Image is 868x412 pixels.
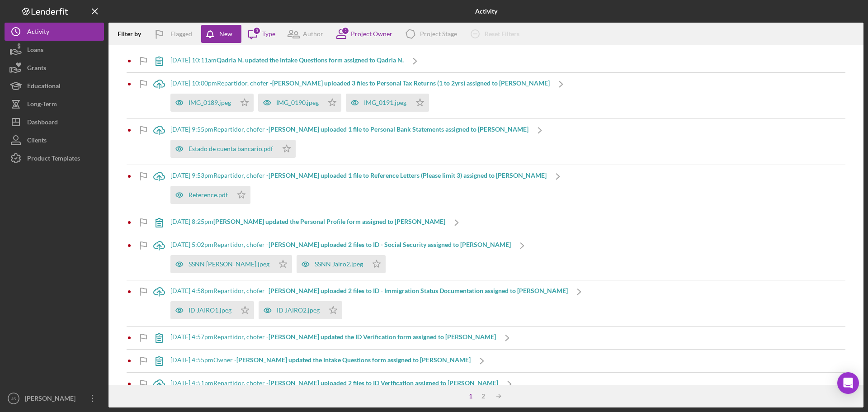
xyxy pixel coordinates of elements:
[475,8,497,15] b: Activity
[148,25,201,43] button: Flagged
[5,59,104,77] button: Grants
[5,41,104,59] button: Loans
[170,186,250,204] button: Reference.pdf
[189,260,269,268] div: SSNN [PERSON_NAME].jpeg
[148,50,426,72] a: [DATE] 10:11amQadria N. updated the Intake Questions form assigned to Qadria N.
[5,389,104,407] button: JS[PERSON_NAME]
[464,393,477,400] div: 1
[27,149,80,170] div: Product Templates
[253,27,261,35] div: 3
[170,25,192,43] div: Flagged
[837,372,859,394] div: Open Intercom Messenger
[170,80,550,87] div: [DATE] 10:00pm Repartidor, chofer -
[346,94,429,112] button: IMG_0191.jpeg
[148,211,468,234] a: [DATE] 8:25pm[PERSON_NAME] updated the Personal Profile form assigned to [PERSON_NAME]
[269,171,547,179] b: [PERSON_NAME] uploaded 1 file to Reference Letters (Please limit 3) assigned to [PERSON_NAME]
[272,79,550,87] b: [PERSON_NAME] uploaded 3 files to Personal Tax Returns (1 to 2yrs) assigned to [PERSON_NAME]
[23,389,81,410] div: [PERSON_NAME]
[259,301,342,319] button: ID JAIRO2.jpeg
[269,241,511,248] b: [PERSON_NAME] uploaded 2 files to ID - Social Security assigned to [PERSON_NAME]
[477,393,490,400] div: 2
[315,260,363,268] div: SSNN Jairo2.jpeg
[148,327,519,349] a: [DATE] 4:57pmRepartidor, chofer -[PERSON_NAME] updated the ID Verification form assigned to [PERS...
[189,145,273,152] div: Estado de cuenta bancario.pdf
[27,59,46,79] div: Grants
[5,113,104,131] button: Dashboard
[27,113,58,133] div: Dashboard
[420,30,457,38] div: Project Stage
[189,191,228,199] div: Reference.pdf
[170,94,254,112] button: IMG_0189.jpeg
[189,99,231,106] div: IMG_0189.jpeg
[27,23,49,43] div: Activity
[170,172,547,179] div: [DATE] 9:53pm Repartidor, chofer -
[269,379,498,387] b: [PERSON_NAME] uploaded 2 files to ID Verification assigned to [PERSON_NAME]
[189,307,231,314] div: ID JAIRO1.jpeg
[303,30,323,38] div: Author
[170,255,292,273] button: SSNN [PERSON_NAME].jpeg
[118,30,148,38] div: Filter by
[27,95,57,115] div: Long-Term
[170,356,471,364] div: [DATE] 4:55pm Owner -
[148,280,590,326] a: [DATE] 4:58pmRepartidor, chofer -[PERSON_NAME] uploaded 2 files to ID - Immigration Status Docume...
[341,27,349,35] div: 2
[201,25,241,43] button: New
[269,333,496,341] b: [PERSON_NAME] updated the ID Verification form assigned to [PERSON_NAME]
[5,149,104,167] button: Product Templates
[170,379,498,387] div: [DATE] 4:51pm Repartidor, chofer -
[170,301,254,319] button: ID JAIRO1.jpeg
[276,99,319,106] div: IMG_0190.jpeg
[236,356,471,364] b: [PERSON_NAME] updated the Intake Questions form assigned to [PERSON_NAME]
[364,99,406,106] div: IMG_0191.jpeg
[5,131,104,149] button: Clients
[170,218,445,225] div: [DATE] 8:25pm
[148,73,572,118] a: [DATE] 10:00pmRepartidor, chofer -[PERSON_NAME] uploaded 3 files to Personal Tax Returns (1 to 2y...
[148,165,569,211] a: [DATE] 9:53pmRepartidor, chofer -[PERSON_NAME] uploaded 1 file to Reference Letters (Please limit...
[11,396,16,401] text: JS
[148,234,533,280] a: [DATE] 5:02pmRepartidor, chofer -[PERSON_NAME] uploaded 2 files to ID - Social Security assigned ...
[27,41,43,61] div: Loans
[170,287,568,294] div: [DATE] 4:58pm Repartidor, chofer -
[269,125,528,133] b: [PERSON_NAME] uploaded 1 file to Personal Bank Statements assigned to [PERSON_NAME]
[170,57,404,64] div: [DATE] 10:11am
[148,350,493,372] a: [DATE] 4:55pmOwner -[PERSON_NAME] updated the Intake Questions form assigned to [PERSON_NAME]
[277,307,320,314] div: ID JAIRO2.jpeg
[262,30,275,38] div: Type
[170,140,296,158] button: Estado de cuenta bancario.pdf
[217,56,404,64] b: Qadria N. updated the Intake Questions form assigned to Qadria N.
[351,30,392,38] div: Project Owner
[27,77,61,97] div: Educational
[485,25,519,43] div: Reset Filters
[27,131,47,152] div: Clients
[219,25,232,43] div: New
[5,23,104,41] button: Activity
[258,94,341,112] button: IMG_0190.jpeg
[148,119,551,165] a: [DATE] 9:55pmRepartidor, chofer -[PERSON_NAME] uploaded 1 file to Personal Bank Statements assign...
[170,333,496,341] div: [DATE] 4:57pm Repartidor, chofer -
[5,95,104,113] button: Long-Term
[170,241,511,248] div: [DATE] 5:02pm Repartidor, chofer -
[213,218,445,225] b: [PERSON_NAME] updated the Personal Profile form assigned to [PERSON_NAME]
[297,255,386,273] button: SSNN Jairo2.jpeg
[5,77,104,95] button: Educational
[269,287,568,294] b: [PERSON_NAME] uploaded 2 files to ID - Immigration Status Documentation assigned to [PERSON_NAME]
[170,126,528,133] div: [DATE] 9:55pm Repartidor, chofer -
[464,25,528,43] button: Reset Filters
